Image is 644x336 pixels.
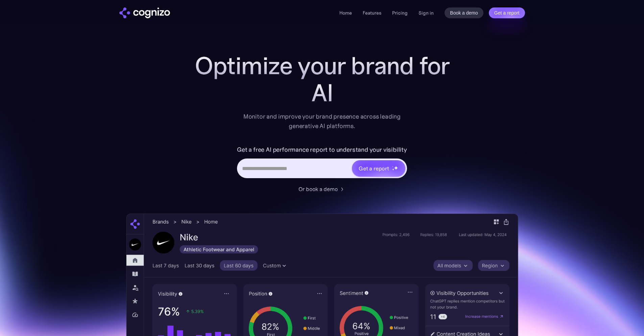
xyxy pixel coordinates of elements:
img: star [392,166,393,167]
div: Or book a demo [299,185,338,193]
a: Pricing [392,10,408,16]
a: Features [363,10,381,16]
a: Get a reportstarstarstar [351,160,406,177]
a: Home [339,10,352,16]
label: Get a free AI performance report to understand your visibility [237,144,407,155]
a: Sign in [419,9,434,17]
h1: Optimize your brand for [187,52,457,79]
img: star [394,166,398,170]
div: AI [187,79,457,106]
a: home [119,7,170,18]
form: Hero URL Input Form [237,144,407,182]
a: Or book a demo [299,185,346,193]
img: cognizo logo [119,7,170,18]
a: Book a demo [445,7,483,18]
a: Get a report [489,7,525,18]
img: star [392,168,395,171]
div: Monitor and improve your brand presence across leading generative AI platforms. [239,112,405,131]
div: Get a report [359,164,389,172]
